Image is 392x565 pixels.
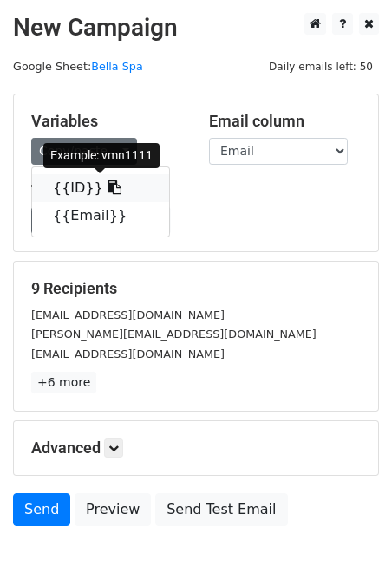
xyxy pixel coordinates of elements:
[32,202,169,230] a: {{Email}}
[263,60,379,73] a: Daily emails left: 50
[305,482,392,565] div: 聊天小组件
[305,482,392,565] iframe: Chat Widget
[155,493,287,526] a: Send Test Email
[43,143,160,168] div: Example: vmn1111
[31,438,361,458] h5: Advanced
[31,138,137,165] a: Copy/paste...
[209,112,361,131] h5: Email column
[31,308,225,321] small: [EMAIL_ADDRESS][DOMAIN_NAME]
[263,57,379,76] span: Daily emails left: 50
[13,60,143,73] small: Google Sheet:
[31,112,183,131] h5: Variables
[31,372,96,393] a: +6 more
[13,493,70,526] a: Send
[31,328,317,341] small: [PERSON_NAME][EMAIL_ADDRESS][DOMAIN_NAME]
[91,60,143,73] a: Bella Spa
[32,174,169,202] a: {{ID}}
[31,347,225,360] small: [EMAIL_ADDRESS][DOMAIN_NAME]
[75,493,151,526] a: Preview
[31,279,361,298] h5: 9 Recipients
[13,13,379,42] h2: New Campaign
